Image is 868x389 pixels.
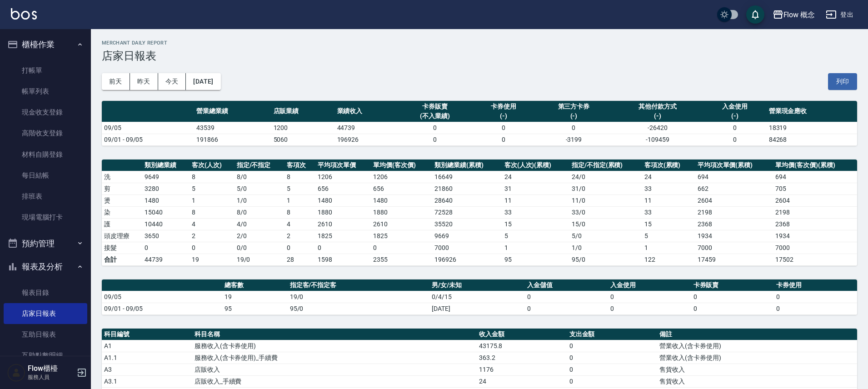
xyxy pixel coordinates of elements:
[691,303,774,314] td: 0
[190,160,234,171] th: 客次(人次)
[192,340,477,352] td: 服務收入(含卡券使用)
[371,194,432,206] td: 1480
[186,73,220,90] button: [DATE]
[569,160,642,171] th: 指定/不指定(累積)
[284,160,315,171] th: 客項次
[102,194,142,206] td: 燙
[773,206,857,218] td: 2198
[502,160,569,171] th: 客次(人次)(累積)
[474,102,533,111] div: 卡券使用
[102,303,222,314] td: 09/01 - 09/05
[477,352,567,364] td: 363.2
[642,160,695,171] th: 客項次(累積)
[773,160,857,171] th: 單均價(客次價)(累積)
[315,218,371,230] td: 2610
[429,303,525,314] td: [DATE]
[569,206,642,218] td: 33 / 0
[284,194,315,206] td: 1
[569,194,642,206] td: 11 / 0
[102,340,192,352] td: A1
[695,218,773,230] td: 2368
[4,255,87,279] button: 報表及分析
[194,134,271,145] td: 191866
[569,242,642,254] td: 1 / 0
[142,194,190,206] td: 1480
[234,218,285,230] td: 4 / 0
[502,218,569,230] td: 15
[567,364,658,375] td: 0
[102,171,142,183] td: 洗
[642,194,695,206] td: 11
[642,230,695,242] td: 5
[691,291,774,303] td: 0
[472,122,535,134] td: 0
[102,101,857,146] table: a dense table
[525,303,608,314] td: 0
[102,183,142,194] td: 剪
[502,242,569,254] td: 1
[192,329,477,340] th: 科目名稱
[525,279,608,291] th: 入金儲值
[822,6,857,23] button: 登出
[773,183,857,194] td: 705
[288,291,430,303] td: 19/0
[102,218,142,230] td: 護
[371,183,432,194] td: 656
[335,134,399,145] td: 196926
[657,329,857,340] th: 備註
[315,160,371,171] th: 平均項次單價
[234,206,285,218] td: 8 / 0
[102,329,192,340] th: 科目編號
[234,171,285,183] td: 8 / 0
[142,160,190,171] th: 類別總業績
[4,102,87,123] a: 現金收支登錄
[705,111,764,121] div: (-)
[371,171,432,183] td: 1206
[569,183,642,194] td: 31 / 0
[371,230,432,242] td: 1825
[271,101,335,122] th: 店販業績
[288,279,430,291] th: 指定客/不指定客
[773,230,857,242] td: 1934
[401,111,469,121] div: (不入業績)
[284,218,315,230] td: 4
[371,160,432,171] th: 單均價(客次價)
[538,111,610,121] div: (-)
[783,9,815,20] div: Flow 概念
[284,206,315,218] td: 8
[315,230,371,242] td: 1825
[695,230,773,242] td: 1934
[102,206,142,218] td: 染
[502,183,569,194] td: 31
[767,122,857,134] td: 18319
[4,345,87,366] a: 互助點數明細
[4,144,87,165] a: 材料自購登錄
[271,134,335,145] td: 5060
[190,206,234,218] td: 8
[315,254,371,265] td: 1598
[4,165,87,186] a: 每日結帳
[642,254,695,265] td: 122
[158,73,186,90] button: 今天
[234,254,285,265] td: 19/0
[190,194,234,206] td: 1
[502,254,569,265] td: 95
[695,242,773,254] td: 7000
[4,324,87,345] a: 互助日報表
[535,122,613,134] td: 0
[28,364,74,373] h5: Flow櫃檯
[773,242,857,254] td: 7000
[102,242,142,254] td: 接髮
[194,101,271,122] th: 營業總業績
[569,254,642,265] td: 95/0
[535,134,613,145] td: -3199
[4,232,87,255] button: 預約管理
[472,134,535,145] td: 0
[608,303,691,314] td: 0
[102,73,130,90] button: 前天
[608,279,691,291] th: 入金使用
[774,291,857,303] td: 0
[767,101,857,122] th: 營業現金應收
[102,291,222,303] td: 09/05
[102,122,194,134] td: 09/05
